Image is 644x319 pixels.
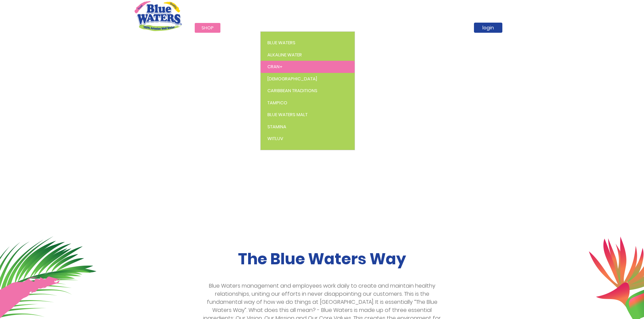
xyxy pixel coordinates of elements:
[426,1,493,8] p: [PHONE_NUMBER]
[267,100,287,106] span: Tampico
[332,23,358,33] a: News
[390,23,423,33] a: support
[267,111,308,118] span: Blue Waters Malt
[267,25,285,31] span: Brands
[201,25,214,31] span: Shop
[267,63,283,70] span: Cran+
[267,87,317,94] span: Caribbean Traditions
[474,23,502,33] a: login
[267,39,295,46] span: Blue Waters
[297,23,332,33] a: about us
[358,23,390,33] a: careers
[267,76,317,82] span: [DEMOGRAPHIC_DATA]
[426,1,449,8] span: Call Now :
[267,135,283,142] span: WitLuv
[267,52,302,58] span: Alkaline Water
[231,25,250,31] span: Services
[135,1,182,31] a: store logo
[135,250,510,268] h2: The Blue Waters Way
[267,124,286,130] span: Stamina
